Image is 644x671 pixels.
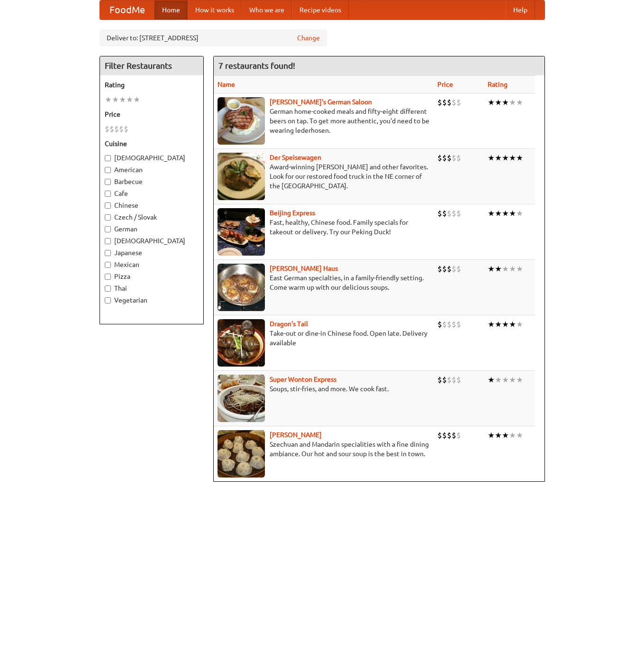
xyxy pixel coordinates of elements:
[188,0,242,19] a: How it works
[495,208,502,219] li: ★
[109,124,114,134] li: $
[218,208,265,256] img: beijing.jpg
[270,154,321,161] a: Der Speisewagen
[442,375,447,385] li: $
[105,202,111,209] input: Chinese
[488,264,495,274] li: ★
[447,375,452,385] li: $
[270,320,308,328] a: Dragon's Tail
[105,238,111,244] input: [DEMOGRAPHIC_DATA]
[105,201,199,210] label: Chinese
[506,0,535,19] a: Help
[105,248,199,257] label: Japanese
[270,98,372,106] b: [PERSON_NAME]'s German Saloon
[218,264,265,311] img: kohlhaus.jpg
[509,153,516,163] li: ★
[516,264,523,274] li: ★
[442,153,447,163] li: $
[452,375,456,385] li: $
[488,375,495,385] li: ★
[297,33,320,43] a: Change
[516,153,523,163] li: ★
[495,97,502,108] li: ★
[488,81,508,88] a: Rating
[100,29,327,46] div: Deliver to: [STREET_ADDRESS]
[270,376,336,383] b: Super Wonton Express
[509,264,516,274] li: ★
[442,208,447,219] li: $
[488,208,495,219] li: ★
[105,262,111,268] input: Mexican
[437,208,442,219] li: $
[105,214,111,221] input: Czech / Slovak
[456,319,461,330] li: $
[456,208,461,219] li: $
[447,153,452,163] li: $
[105,224,199,234] label: German
[242,0,292,19] a: Who we are
[516,319,523,330] li: ★
[447,430,452,441] li: $
[105,80,199,90] h5: Rating
[218,329,430,348] p: Take-out or dine-in Chinese food. Open late. Delivery available
[105,260,199,269] label: Mexican
[509,375,516,385] li: ★
[119,94,126,105] li: ★
[437,81,453,88] a: Price
[442,264,447,274] li: $
[270,431,322,439] a: [PERSON_NAME]
[437,319,442,330] li: $
[105,165,199,175] label: American
[105,124,109,134] li: $
[105,250,111,256] input: Japanese
[105,179,111,185] input: Barbecue
[447,208,452,219] li: $
[452,153,456,163] li: $
[456,375,461,385] li: $
[105,285,111,292] input: Thai
[509,208,516,219] li: ★
[495,430,502,441] li: ★
[218,61,295,70] ng-pluralize: 7 restaurants found!
[516,97,523,108] li: ★
[456,153,461,163] li: $
[452,430,456,441] li: $
[437,153,442,163] li: $
[218,440,430,459] p: Szechuan and Mandarin specialities with a fine dining ambiance. Our hot and sour soup is the best...
[105,236,199,246] label: [DEMOGRAPHIC_DATA]
[502,97,509,108] li: ★
[105,94,112,105] li: ★
[270,209,315,217] a: Beijing Express
[442,97,447,108] li: $
[509,97,516,108] li: ★
[437,375,442,385] li: $
[495,153,502,163] li: ★
[495,375,502,385] li: ★
[488,319,495,330] li: ★
[516,208,523,219] li: ★
[105,189,199,198] label: Cafe
[447,97,452,108] li: $
[124,124,128,134] li: $
[502,319,509,330] li: ★
[105,297,111,303] input: Vegetarian
[105,191,111,197] input: Cafe
[509,319,516,330] li: ★
[154,0,188,19] a: Home
[516,375,523,385] li: ★
[218,218,430,237] p: Fast, healthy, Chinese food. Family specials for takeout or delivery. Try our Peking Duck!
[502,264,509,274] li: ★
[292,0,349,19] a: Recipe videos
[105,212,199,222] label: Czech / Slovak
[105,284,199,293] label: Thai
[105,226,111,232] input: German
[126,94,133,105] li: ★
[502,208,509,219] li: ★
[452,264,456,274] li: $
[488,153,495,163] li: ★
[100,56,203,75] h4: Filter Restaurants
